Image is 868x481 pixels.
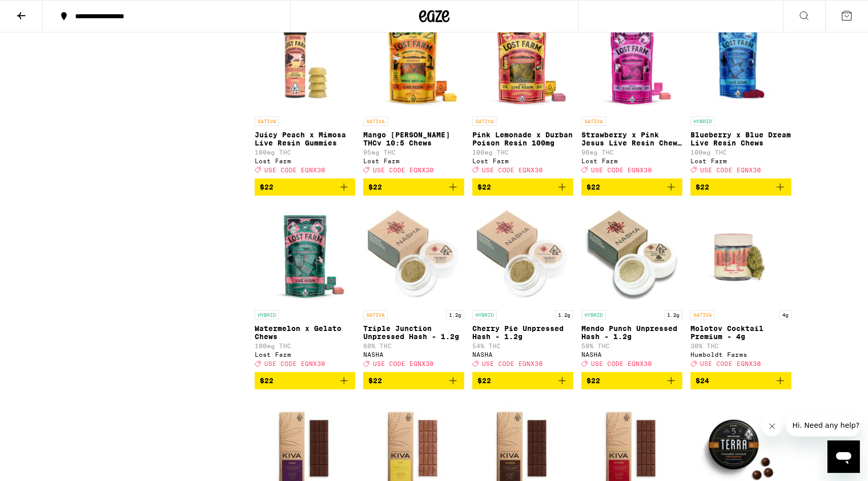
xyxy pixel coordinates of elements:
[586,183,600,191] span: $22
[255,149,356,156] p: 100mg THC
[255,158,356,164] div: Lost Farm
[477,377,491,385] span: $22
[581,149,682,156] p: 96mg THC
[786,414,860,436] iframe: Message from company
[255,131,356,147] p: Juicy Peach x Mimosa Live Resin Gummies
[581,372,682,389] button: Add to bag
[472,117,497,126] p: SATIVA
[264,167,325,173] span: USE CODE EQNX30
[255,343,356,349] p: 100mg THC
[472,372,573,389] button: Add to bag
[255,324,356,341] p: Watermelon x Gelato Chews
[363,351,464,358] div: NASHA
[690,351,791,358] div: Humboldt Farms
[255,310,279,319] p: HYBRID
[581,343,682,349] p: 58% THC
[581,10,682,112] img: Lost Farm - Strawberry x Pink Jesus Live Resin Chews - 100mg
[363,131,464,147] p: Mango [PERSON_NAME] THCv 10:5 Chews
[690,204,791,305] img: Humboldt Farms - Molotov Cocktail Premium - 4g
[555,310,573,319] p: 1.2g
[696,183,709,191] span: $22
[690,10,791,112] img: Lost Farm - Blueberry x Blue Dream Live Resin Chews
[581,178,682,196] button: Add to bag
[581,204,682,305] img: NASHA - Mendo Punch Unpressed Hash - 1.2g
[472,10,573,112] img: Lost Farm - Pink Lemonade x Durban Poison Resin 100mg
[581,310,606,319] p: HYBRID
[779,310,791,319] p: 4g
[472,324,573,341] p: Cherry Pie Unpressed Hash - 1.2g
[690,372,791,389] button: Add to bag
[472,204,573,372] a: Open page for Cherry Pie Unpressed Hash - 1.2g from NASHA
[762,416,782,436] iframe: Close message
[472,131,573,147] p: Pink Lemonade x Durban Poison Resin 100mg
[373,167,434,173] span: USE CODE EQNX30
[581,117,606,126] p: SATIVA
[363,158,464,164] div: Lost Farm
[363,310,388,319] p: SATIVA
[581,10,682,178] a: Open page for Strawberry x Pink Jesus Live Resin Chews - 100mg from Lost Farm
[664,310,682,319] p: 1.2g
[363,204,464,372] a: Open page for Triple Junction Unpressed Hash - 1.2g from NASHA
[373,360,434,367] span: USE CODE EQNX30
[472,204,573,305] img: NASHA - Cherry Pie Unpressed Hash - 1.2g
[472,149,573,156] p: 100mg THC
[827,440,860,473] iframe: Button to launch messaging window
[363,324,464,341] p: Triple Junction Unpressed Hash - 1.2g
[581,351,682,358] div: NASHA
[581,131,682,147] p: Strawberry x Pink Jesus Live Resin Chews - 100mg
[586,377,600,385] span: $22
[255,204,356,305] img: Lost Farm - Watermelon x Gelato Chews
[690,178,791,196] button: Add to bag
[368,377,382,385] span: $22
[591,360,652,367] span: USE CODE EQNX30
[264,360,325,367] span: USE CODE EQNX30
[255,204,356,372] a: Open page for Watermelon x Gelato Chews from Lost Farm
[690,131,791,147] p: Blueberry x Blue Dream Live Resin Chews
[255,178,356,196] button: Add to bag
[690,310,715,319] p: SATIVA
[472,310,497,319] p: HYBRID
[260,183,273,191] span: $22
[255,10,356,178] a: Open page for Juicy Peach x Mimosa Live Resin Gummies from Lost Farm
[472,351,573,358] div: NASHA
[482,167,543,173] span: USE CODE EQNX30
[696,377,709,385] span: $24
[255,117,279,126] p: SATIVA
[363,178,464,196] button: Add to bag
[690,10,791,178] a: Open page for Blueberry x Blue Dream Live Resin Chews from Lost Farm
[700,167,761,173] span: USE CODE EQNX30
[363,343,464,349] p: 60% THC
[482,360,543,367] span: USE CODE EQNX30
[472,158,573,164] div: Lost Farm
[446,310,464,319] p: 1.2g
[368,183,382,191] span: $22
[591,167,652,173] span: USE CODE EQNX30
[472,10,573,178] a: Open page for Pink Lemonade x Durban Poison Resin 100mg from Lost Farm
[363,204,464,305] img: NASHA - Triple Junction Unpressed Hash - 1.2g
[690,158,791,164] div: Lost Farm
[472,343,573,349] p: 54% THC
[581,204,682,372] a: Open page for Mendo Punch Unpressed Hash - 1.2g from NASHA
[255,10,356,112] img: Lost Farm - Juicy Peach x Mimosa Live Resin Gummies
[363,10,464,178] a: Open page for Mango Jack Herer THCv 10:5 Chews from Lost Farm
[363,149,464,156] p: 95mg THC
[363,372,464,389] button: Add to bag
[700,360,761,367] span: USE CODE EQNX30
[260,377,273,385] span: $22
[690,204,791,372] a: Open page for Molotov Cocktail Premium - 4g from Humboldt Farms
[581,324,682,341] p: Mendo Punch Unpressed Hash - 1.2g
[690,343,791,349] p: 30% THC
[690,324,791,341] p: Molotov Cocktail Premium - 4g
[472,178,573,196] button: Add to bag
[581,158,682,164] div: Lost Farm
[255,351,356,358] div: Lost Farm
[363,117,388,126] p: SATIVA
[363,10,464,112] img: Lost Farm - Mango Jack Herer THCv 10:5 Chews
[477,183,491,191] span: $22
[690,149,791,156] p: 100mg THC
[255,372,356,389] button: Add to bag
[690,117,715,126] p: HYBRID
